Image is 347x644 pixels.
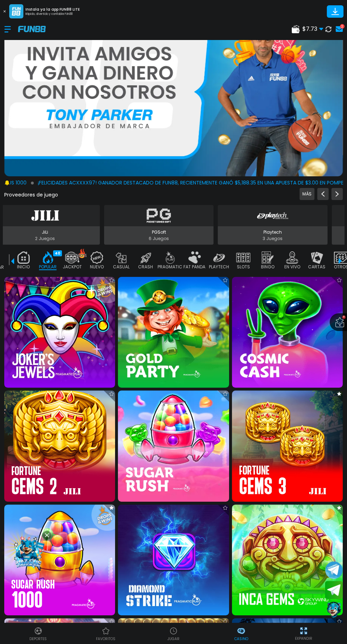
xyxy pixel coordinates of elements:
[234,636,248,642] p: Casino
[302,25,323,33] span: $ 7.73
[9,4,23,18] img: App Logo
[299,626,308,635] img: hide
[4,7,343,176] img: Bono Referencia
[285,251,299,264] img: live_off.webp
[141,208,176,223] img: PGSoft
[232,391,343,501] img: Fortune Gems 3
[295,636,312,641] p: EXPANDIR
[261,264,274,270] p: BINGO
[29,636,47,642] p: Deportes
[308,264,325,270] p: CARTAS
[90,264,104,270] p: NUEVO
[114,251,128,264] img: casual_off.webp
[163,251,177,264] img: pragmatic_off.webp
[4,505,115,615] img: Sugar Rush 1000
[342,315,346,319] span: 6
[96,636,115,642] p: favoritos
[65,251,79,264] img: jackpot_off.webp
[261,251,275,264] img: bingo_off.webp
[113,264,130,270] p: CASUAL
[118,391,229,501] img: Sugar Rush
[257,208,288,223] img: Playtech
[63,264,82,270] p: JACKPOT
[309,251,324,264] img: cards_off.webp
[183,264,205,270] p: FAT PANDA
[140,626,207,642] a: Casino JugarCasino JugarJUGAR
[218,235,327,242] p: 3 Juegos
[325,581,343,599] button: Join telegram
[158,264,182,270] p: PRAGMATIC
[25,12,80,16] p: Rápido, divertido y confiable FUN88
[216,204,329,245] button: Playtech
[284,264,300,270] p: EN VIVO
[167,636,180,642] p: JUGAR
[25,7,80,12] p: Instala ya la app FUN88 LITE
[18,26,46,32] img: Company Logo
[102,627,110,635] img: Casino Favoritos
[169,627,178,635] img: Casino Jugar
[4,391,115,501] img: Fortune Gems 2
[41,251,55,264] img: popular_active.webp
[72,626,140,642] a: Casino FavoritosCasino Favoritosfavoritos
[78,249,86,258] img: hot
[104,235,214,242] p: 6 Juegos
[300,188,314,200] button: Previous providers
[207,626,275,642] a: CasinoCasinoCasino
[16,251,30,264] img: home_off.webp
[237,264,250,270] p: SLOTS
[104,229,214,235] p: PGSoft
[232,505,343,615] img: Inca Gems
[232,277,343,388] img: Cosmic Cash
[39,264,57,270] p: POPULAR
[53,250,62,256] div: 40
[118,277,229,388] img: Gold Party
[28,208,63,223] img: JiLi
[118,505,229,615] img: Diamond Strike
[34,627,42,635] img: Deportes
[340,24,345,29] div: 2
[4,626,72,642] a: DeportesDeportesDeportes
[17,264,30,270] p: INICIO
[334,24,343,34] a: 2
[331,188,343,200] button: Next providers
[218,229,327,235] p: Playtech
[187,251,201,264] img: fat_panda_off.webp
[209,264,229,270] p: PLAYTECH
[4,191,58,199] button: Proveedores de juego
[138,264,153,270] p: CRASH
[90,251,104,264] img: new_off.webp
[102,204,216,245] button: PGSoft
[212,251,226,264] img: playtech_off.webp
[236,251,250,264] img: slots_off.webp
[9,533,48,571] img: Image Link
[317,188,329,200] button: Previous providers
[4,277,115,388] img: Joker's Jewels
[138,251,153,264] img: crash_off.webp
[325,601,343,619] button: Contact customer service
[325,561,343,579] button: Join telegram channel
